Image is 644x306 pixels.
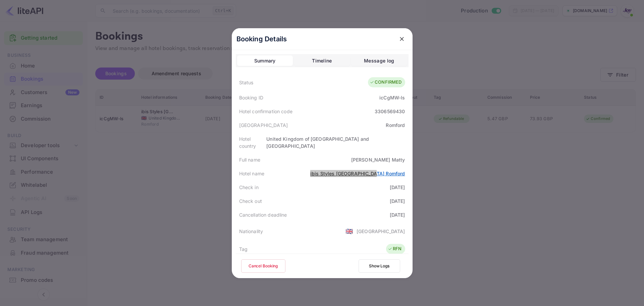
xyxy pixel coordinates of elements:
[375,108,405,115] div: 3306569430
[386,122,405,129] div: Romford
[390,184,405,191] div: [DATE]
[357,228,405,235] div: [GEOGRAPHIC_DATA]
[388,246,401,252] div: RFN
[239,108,292,115] div: Hotel confirmation code
[351,55,407,66] button: Message log
[312,57,332,65] div: Timeline
[379,94,405,101] div: icCgMW-ls
[345,225,353,237] span: United States
[239,135,267,149] div: Hotel country
[239,94,264,101] div: Booking ID
[294,55,350,66] button: Timeline
[239,122,288,129] div: [GEOGRAPHIC_DATA]
[239,184,259,191] div: Check in
[370,79,401,86] div: CONFIRMED
[239,228,263,235] div: Nationality
[239,156,260,163] div: Full name
[364,57,394,65] div: Message log
[239,211,287,218] div: Cancellation deadline
[266,135,405,149] div: United Kingdom of [GEOGRAPHIC_DATA] and [GEOGRAPHIC_DATA]
[239,79,254,86] div: Status
[241,259,285,273] button: Cancel Booking
[351,156,405,163] div: [PERSON_NAME] Matty
[236,34,287,44] p: Booking Details
[390,211,405,218] div: [DATE]
[254,57,276,65] div: Summary
[390,198,405,205] div: [DATE]
[310,171,405,176] a: ibis Styles [GEOGRAPHIC_DATA] Romford
[359,259,400,273] button: Show Logs
[239,170,265,177] div: Hotel name
[237,55,293,66] button: Summary
[396,33,408,45] button: close
[239,198,262,205] div: Check out
[239,246,248,253] div: Tag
